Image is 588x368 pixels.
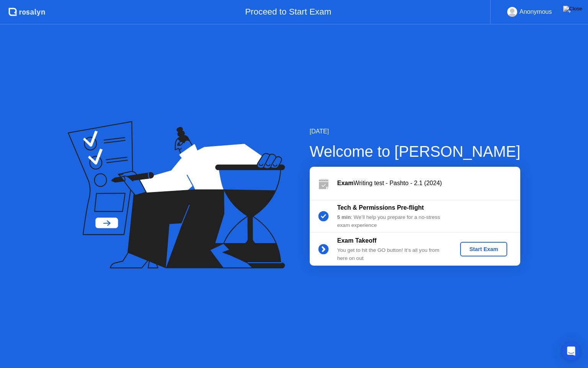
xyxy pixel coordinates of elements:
b: Exam Takeoff [337,237,377,244]
div: : We’ll help you prepare for a no-stress exam experience [337,214,448,229]
b: Tech & Permissions Pre-flight [337,204,424,211]
div: Writing test - Pashto - 2.1 (2024) [337,179,520,188]
div: Welcome to [PERSON_NAME] [310,140,521,163]
div: [DATE] [310,127,521,136]
b: 5 min [337,214,351,220]
b: Exam [337,180,354,186]
button: Start Exam [460,242,507,256]
div: Anonymous [519,7,552,17]
img: Close [563,6,582,12]
div: You get to hit the GO button! It’s all you from here on out [337,246,448,262]
div: Start Exam [463,246,504,252]
div: Open Intercom Messenger [562,342,580,360]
